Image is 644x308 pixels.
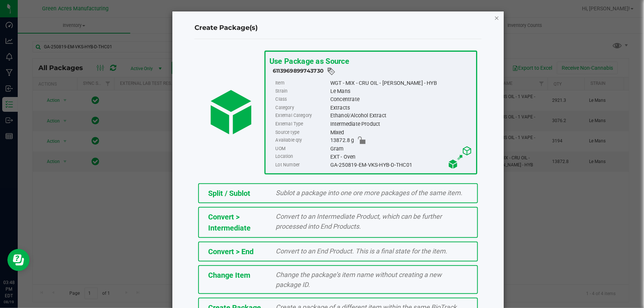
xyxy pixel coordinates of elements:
iframe: Resource center [7,249,30,271]
div: Intermediate Product [330,120,472,128]
span: Use Package as Source [269,56,349,66]
div: GA-250819-EM-VKS-HYB-D-THC01 [330,161,472,169]
span: Split / Sublot [208,189,250,198]
span: 13872.8 g [330,136,354,145]
span: Convert to an End Product. This is a final state for the item. [276,247,448,255]
label: Source type [275,128,328,136]
span: Convert to an Intermediate Product, which can be further processed into End Products. [276,212,442,230]
div: WGT - MIX - CRU OIL - [PERSON_NAME] - HYB [330,79,472,87]
div: Le Mans [330,87,472,95]
div: Mixed [330,128,472,136]
span: Change Item [208,271,250,280]
label: External Category [275,112,328,120]
span: Change the package’s item name without creating a new package ID. [276,271,442,288]
div: Gram [330,145,472,153]
span: Convert > Intermediate [208,212,251,232]
label: Location [275,153,328,161]
label: Item [275,79,328,87]
label: Available qty [275,136,328,145]
label: Strain [275,87,328,95]
h4: Create Package(s) [194,23,482,33]
div: EXT - Oven [330,153,472,161]
label: UOM [275,145,328,153]
div: Concentrate [330,96,472,104]
div: Extracts [330,104,472,112]
label: External Type [275,120,328,128]
span: Sublot a package into one ore more packages of the same item. [276,189,463,197]
span: Convert > End [208,247,254,256]
label: Class [275,96,328,104]
label: Category [275,104,328,112]
div: Ethanol/Alcohol Extract [330,112,472,120]
div: 6113969899743730 [273,67,472,76]
label: Lot Number [275,161,328,169]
